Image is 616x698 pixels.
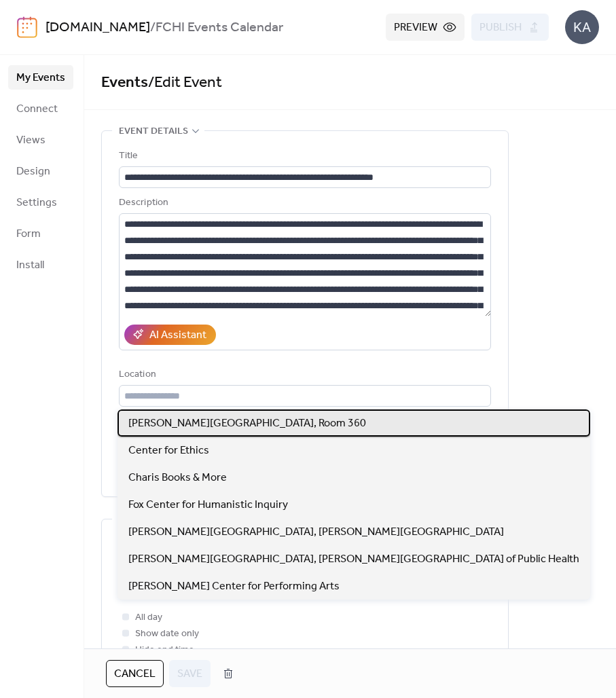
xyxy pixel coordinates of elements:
a: Connect [8,96,73,121]
span: Center for Ethics [128,443,209,459]
a: My Events [8,65,73,90]
span: Design [16,164,50,180]
span: Form [16,226,41,242]
span: [PERSON_NAME][GEOGRAPHIC_DATA], [PERSON_NAME][GEOGRAPHIC_DATA] [128,524,504,540]
span: [PERSON_NAME] Center for Performing Arts [128,578,340,595]
img: logo [17,16,37,38]
a: [DOMAIN_NAME] [46,15,150,41]
span: [PERSON_NAME][GEOGRAPHIC_DATA], [PERSON_NAME][GEOGRAPHIC_DATA] of Public Health [128,551,579,568]
b: FCHI Events Calendar [156,15,283,41]
div: Location [119,367,488,383]
span: Show date only [135,626,199,642]
span: [PERSON_NAME][GEOGRAPHIC_DATA], Room 360 [128,416,366,432]
button: Preview [386,14,465,41]
b: / [150,15,156,41]
span: Settings [16,195,57,211]
span: All day [135,610,162,626]
div: AI Assistant [149,327,206,344]
span: / Edit Event [148,68,222,98]
span: Install [16,257,44,274]
a: Form [8,221,73,246]
a: Install [8,253,73,277]
button: Cancel [106,660,164,687]
span: Cancel [114,666,156,682]
span: My Events [16,70,65,86]
span: Event details [119,124,188,140]
span: Charis Books & More [128,470,227,486]
a: Design [8,159,73,183]
div: Title [119,148,488,164]
span: Preview [394,20,437,36]
a: Events [101,68,148,98]
a: Settings [8,190,73,215]
div: Description [119,195,488,211]
a: Views [8,128,73,152]
div: KA [565,10,599,44]
button: AI Assistant [124,325,216,345]
span: Views [16,132,46,149]
span: Connect [16,101,58,117]
span: Fox Center for Humanistic Inquiry [128,497,288,513]
span: Hide end time [135,642,194,659]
